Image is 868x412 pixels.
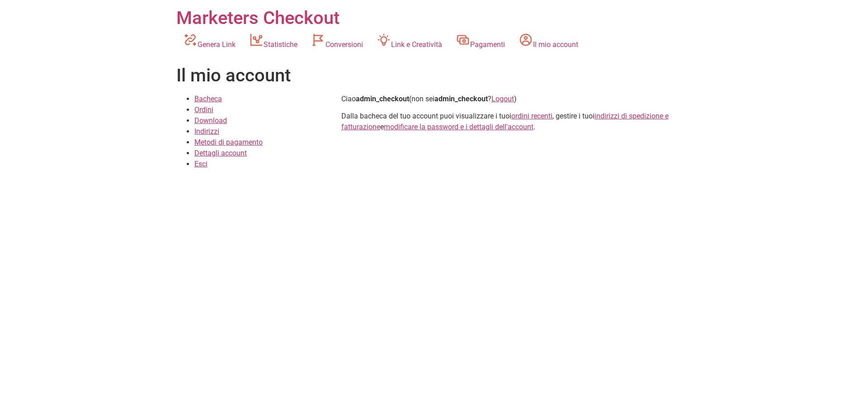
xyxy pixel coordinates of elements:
[449,29,512,54] a: Pagamenti
[456,33,470,47] img: payments.svg
[511,112,552,120] a: ordini recenti
[176,29,585,54] nav: Menu principale
[194,127,219,136] a: Indirizzi
[384,123,533,131] a: modificare la password e i dettagli dell'account
[176,94,331,170] nav: Pagine dell'account
[194,149,247,157] a: Dettagli account
[341,111,692,133] p: Dalla bacheca del tuo account puoi visualizzare i tuoi , gestire i tuoi e .
[176,7,340,28] a: Marketers Checkout
[341,94,692,104] p: Ciao (non sei ? )
[183,33,198,47] img: generate-link.svg
[176,29,242,54] a: Genera Link
[304,29,370,54] a: Conversioni
[242,29,304,54] a: Statistiche
[194,160,208,168] a: Esci
[194,116,227,125] a: Download
[519,33,533,47] img: account.svg
[377,33,391,47] img: creativity.svg
[512,29,585,54] a: Il mio account
[194,138,263,147] a: Metodi di pagamento
[356,95,409,103] strong: admin_checkout
[370,29,449,54] a: Link e Creatività
[434,95,488,103] strong: admin_checkout
[194,95,222,103] a: Bacheca
[176,65,692,86] h1: Il mio account
[194,105,213,114] a: Ordini
[311,33,325,47] img: conversion-2.svg
[249,33,264,47] img: stats.svg
[491,95,514,103] a: Logout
